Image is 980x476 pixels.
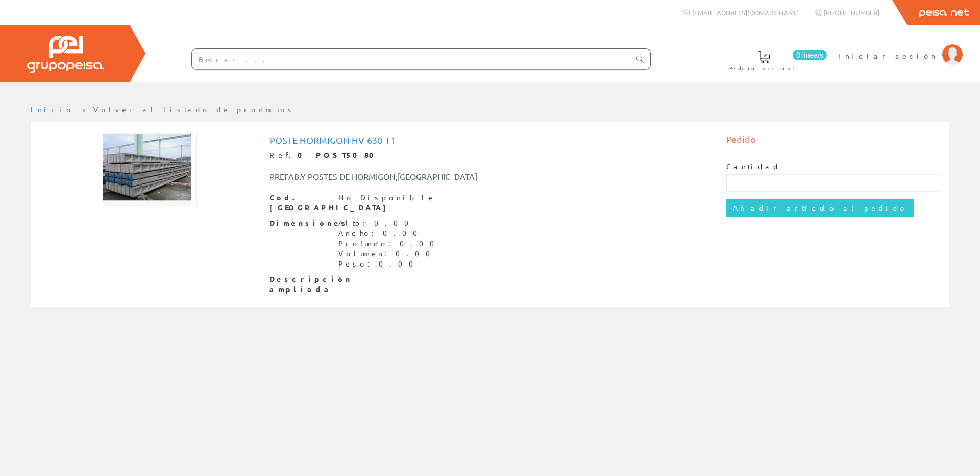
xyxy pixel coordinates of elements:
div: Pedido [726,133,940,151]
a: Iniciar sesión [838,42,963,52]
div: PREFAB.Y POSTES DE HORMIGON,[GEOGRAPHIC_DATA] [262,171,528,182]
span: Dimensiones [269,218,331,228]
img: Foto artículo Poste Hormigon Hv-630-11 (192x144.90566037736) [99,133,197,206]
span: Cod. [GEOGRAPHIC_DATA] [269,193,331,213]
a: Volver al listado de productos [93,104,295,114]
h1: Poste Hormigon Hv-630-11 [269,135,711,145]
div: Alto: 0.00 [338,218,440,228]
span: Descripción ampliada [269,274,331,295]
span: 0 línea/s [793,50,827,60]
div: Ref. [269,150,711,161]
input: Añadir artículo al pedido [726,199,914,217]
span: [PHONE_NUMBER] [824,8,879,17]
img: Grupo Peisa [27,36,104,73]
a: Inicio [31,104,74,114]
div: Ancho: 0.00 [338,228,440,239]
input: Buscar ... [192,49,630,69]
div: No Disponible [338,193,435,203]
strong: 0 POST5080 [298,150,381,160]
label: Cantidad [726,162,780,172]
span: [EMAIL_ADDRESS][DOMAIN_NAME] [692,8,799,17]
span: Pedido actual [729,63,799,73]
span: Iniciar sesión [838,50,937,61]
div: Volumen: 0.00 [338,249,440,259]
div: Peso: 0.00 [338,259,440,269]
div: Profundo: 0.00 [338,239,440,249]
